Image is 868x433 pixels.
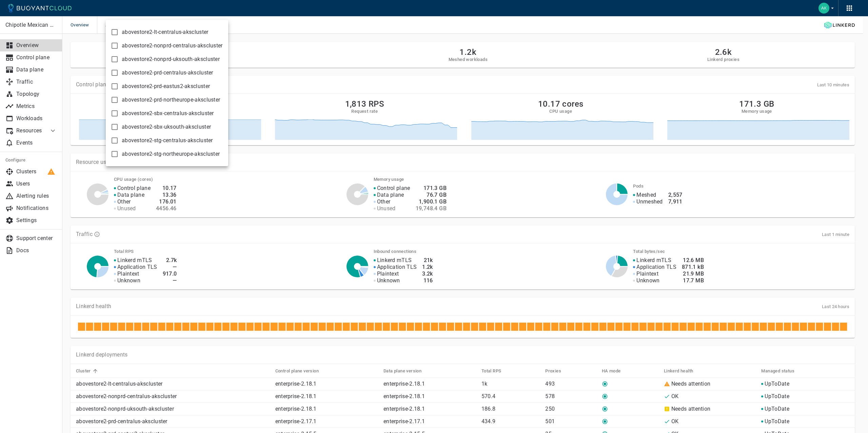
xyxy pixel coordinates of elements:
span: abovestore2-stg-northeurope-akscluster [122,151,220,157]
span: abovestore2-stg-centralus-akscluster [122,137,213,144]
span: abovestore2-prd-northeurope-akscluster [122,96,220,103]
span: abovestore2-nonprd-centralus-akscluster [122,42,223,49]
span: abovestore2-prd-eastus2-akscluster [122,83,210,90]
span: abovestore2-sbx-uksouth-akscluster [122,124,211,130]
span: abovestore2-sbx-centralus-akscluster [122,110,214,117]
span: abovestore2-nonprd-uksouth-akscluster [122,56,220,63]
span: abovestore2-prd-centralus-akscluster [122,69,213,76]
span: abovestore2-lt-centralus-akscluster [122,29,209,36]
